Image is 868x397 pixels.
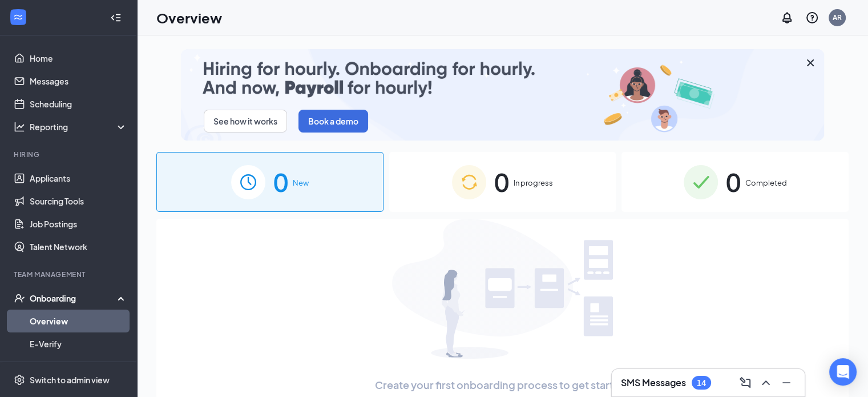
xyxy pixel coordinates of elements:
svg: Cross [804,56,817,70]
div: AR [833,13,842,22]
svg: Settings [14,374,25,386]
svg: Analysis [14,121,25,133]
span: 0 [494,162,509,202]
img: payroll-small.gif [181,49,824,141]
div: Open Intercom Messenger [829,358,857,386]
button: Book a demo [298,110,368,133]
svg: ComposeMessage [738,376,752,390]
a: Overview [30,310,127,332]
button: ChevronUp [757,374,775,392]
button: See how it works [204,110,287,133]
div: 14 [697,378,706,388]
svg: Minimize [780,376,793,390]
div: Team Management [14,270,125,279]
a: Messages [30,70,127,93]
span: 0 [726,162,741,202]
div: Reporting [30,121,128,133]
a: Onboarding Documents [30,355,127,378]
a: Job Postings [30,212,127,235]
a: Talent Network [30,235,127,258]
div: Onboarding [30,292,118,304]
div: Switch to admin view [30,374,110,386]
span: New [293,177,309,189]
span: In progress [514,177,553,189]
div: Hiring [14,150,125,159]
svg: WorkstreamLogo [13,11,24,23]
span: 0 [273,162,288,202]
svg: UserCheck [14,292,25,304]
a: Home [30,47,127,70]
a: Scheduling [30,93,127,115]
a: E-Verify [30,332,127,355]
a: Sourcing Tools [30,190,127,212]
a: Applicants [30,167,127,190]
svg: ChevronUp [759,376,773,390]
button: ComposeMessage [736,374,754,392]
button: Minimize [777,374,796,392]
svg: Collapse [110,12,122,23]
h1: Overview [156,8,222,27]
span: Completed [745,177,787,189]
svg: Notifications [780,11,794,25]
span: Create your first onboarding process to get started! [375,377,630,393]
svg: QuestionInfo [805,11,819,25]
h3: SMS Messages [621,376,686,389]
